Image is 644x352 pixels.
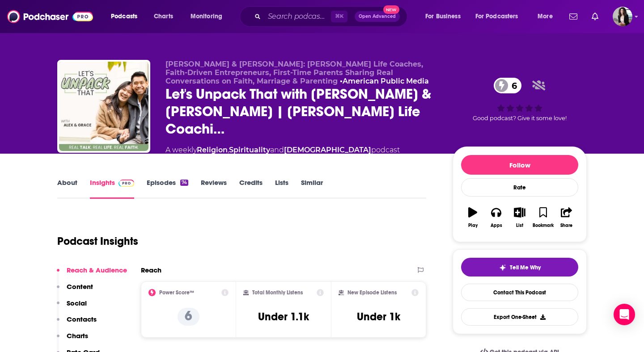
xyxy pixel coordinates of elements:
img: tell me why sparkle [499,264,506,271]
button: Social [57,299,87,315]
span: More [538,10,553,23]
button: tell me why sparkleTell Me Why [461,258,578,277]
span: Charts [154,10,173,23]
img: Let's Unpack That with Alex & Grace | Christian Life Coaching, Faith, Marriage & Parenting [59,62,148,151]
a: Spirituality [229,146,270,154]
p: 6 [178,308,199,326]
button: open menu [184,9,234,24]
a: [DEMOGRAPHIC_DATA] [284,146,371,154]
span: 6 [503,78,521,93]
a: 6 [494,78,521,93]
a: Show notifications dropdown [588,9,602,24]
button: open menu [105,9,149,24]
h2: New Episode Listens [347,289,397,296]
span: New [383,5,399,14]
a: Show notifications dropdown [566,9,581,24]
p: Reach & Audience [67,266,127,274]
button: Show profile menu [613,7,632,26]
button: Export One-Sheet [461,308,578,326]
img: Podchaser Pro [119,180,134,187]
button: Contacts [57,315,97,331]
a: Lists [275,178,288,199]
h1: Podcast Insights [57,235,138,248]
div: Apps [491,223,502,228]
div: 74 [180,180,188,186]
span: Podcasts [111,10,137,23]
button: open menu [470,9,531,24]
a: Similar [301,178,323,199]
a: Credits [239,178,263,199]
div: 6Good podcast? Give it some love! [453,60,587,139]
span: Good podcast? Give it some love! [473,115,567,122]
span: and [270,146,284,154]
button: Follow [461,155,578,175]
h3: Under 1k [357,310,400,323]
div: Open Intercom Messenger [614,304,635,325]
span: Monitoring [191,10,222,23]
div: Rate [461,178,578,197]
div: Play [468,223,478,228]
span: ⌘ K [331,11,347,22]
button: Share [555,201,578,234]
h2: Total Monthly Listens [252,289,303,296]
div: Bookmark [533,223,554,228]
h2: Reach [141,266,161,274]
button: Reach & Audience [57,266,127,282]
button: Content [57,282,93,299]
button: Play [461,201,484,234]
h2: Power Score™ [159,289,194,296]
button: Apps [484,201,508,234]
img: Podchaser - Follow, Share and Rate Podcasts [7,8,93,25]
a: Charts [148,9,178,24]
a: About [57,178,77,199]
span: [PERSON_NAME] & [PERSON_NAME]: [PERSON_NAME] Life Coaches, Faith-Driven Entrepreneurs, First-Time... [165,60,423,85]
p: Contacts [67,315,97,323]
a: InsightsPodchaser Pro [90,178,134,199]
p: Charts [67,331,88,340]
a: Episodes74 [147,178,188,199]
p: Social [67,299,87,307]
div: Search podcasts, credits, & more... [248,6,416,27]
p: Content [67,282,93,291]
a: American Public Media [343,77,429,85]
span: For Podcasters [475,10,518,23]
span: Logged in as ElizabethCole [613,7,632,26]
span: Tell Me Why [510,264,541,271]
button: open menu [419,9,472,24]
button: open menu [531,9,564,24]
button: Bookmark [531,201,555,234]
div: Share [560,223,572,228]
span: , [228,146,229,154]
h3: Under 1.1k [258,310,309,323]
button: List [508,201,531,234]
div: A weekly podcast [165,145,400,155]
img: User Profile [613,7,632,26]
a: Religion [197,146,228,154]
input: Search podcasts, credits, & more... [264,9,331,24]
div: List [516,223,523,228]
span: Open Advanced [359,14,396,19]
span: For Business [425,10,461,23]
button: Open AdvancedNew [355,11,400,22]
a: Contact This Podcast [461,284,578,301]
a: Reviews [201,178,227,199]
button: Charts [57,331,88,348]
span: • [340,77,429,85]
